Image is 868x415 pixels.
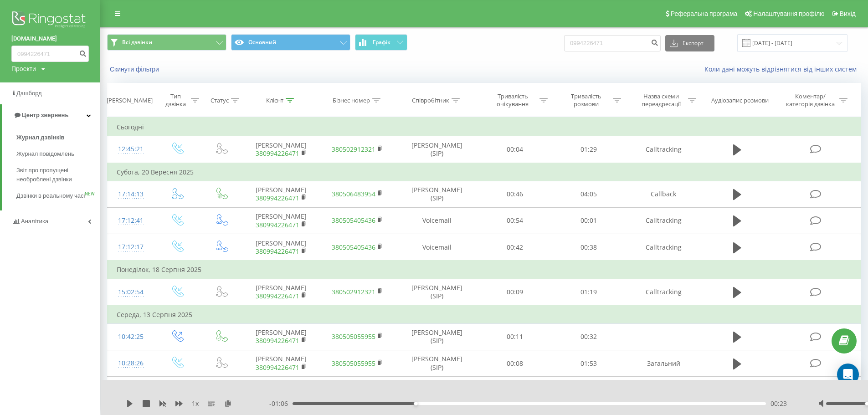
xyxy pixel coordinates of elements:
[117,140,145,158] div: 12:45:21
[16,146,100,162] a: Журнал повідомлень
[414,402,417,405] div: Accessibility label
[671,10,738,17] span: Реферальна програма
[332,190,375,198] a: 380506483954
[16,188,100,204] a: Дзвінки в реальному часіNEW
[625,279,702,306] td: Calltracking
[107,65,164,73] button: Скинути фільтри
[243,181,319,207] td: [PERSON_NAME]
[478,323,551,350] td: 00:11
[108,261,861,279] td: Понеділок, 18 Серпня 2025
[770,399,787,408] span: 00:23
[395,279,478,306] td: [PERSON_NAME] (SIP)
[163,92,189,108] div: Тип дзвінка
[784,92,837,108] div: Коментар/категорія дзвінка
[108,118,861,136] td: Сьогодні
[333,97,370,104] div: Бізнес номер
[704,65,861,73] a: Коли дані можуть відрізнятися вiд інших систем
[266,97,283,104] div: Клієнт
[488,92,537,108] div: Тривалість очікування
[478,181,551,207] td: 00:46
[552,323,625,350] td: 00:32
[412,97,449,104] div: Співробітник
[11,46,89,62] input: Пошук за номером
[231,34,350,51] button: Основний
[552,350,625,377] td: 01:53
[395,323,478,350] td: [PERSON_NAME] (SIP)
[11,64,36,73] div: Проекти
[373,39,390,46] span: Графік
[395,181,478,207] td: [PERSON_NAME] (SIP)
[564,35,661,51] input: Пошук за номером
[552,207,625,234] td: 00:01
[625,377,702,404] td: Загальний
[16,191,85,200] span: Дзвінки в реальному часі
[192,399,199,408] span: 1 x
[117,354,145,372] div: 10:28:26
[117,283,145,301] div: 15:02:54
[332,243,375,251] a: 380505405436
[122,39,152,46] span: Всі дзвінки
[243,323,319,350] td: [PERSON_NAME]
[256,336,299,345] a: 380994226471
[107,34,226,51] button: Всі дзвінки
[562,92,611,108] div: Тривалість розмови
[256,363,299,372] a: 380994226471
[332,287,375,296] a: 380502912321
[552,234,625,261] td: 00:38
[16,162,100,188] a: Звіт про пропущені необроблені дзвінки
[332,145,375,154] a: 380502912321
[478,136,551,163] td: 00:04
[478,207,551,234] td: 00:54
[332,359,375,368] a: 380505055955
[256,292,299,300] a: 380994226471
[478,279,551,306] td: 00:09
[16,90,42,97] span: Дашборд
[711,97,769,104] div: Аудіозапис розмови
[665,35,714,51] button: Експорт
[625,207,702,234] td: Calltracking
[256,194,299,202] a: 380994226471
[16,166,96,184] span: Звіт про пропущені необроблені дзвінки
[478,377,551,404] td: 00:40
[552,136,625,163] td: 01:29
[256,247,299,256] a: 380994226471
[107,97,153,104] div: [PERSON_NAME]
[11,9,89,32] img: Ringostat logo
[243,136,319,163] td: [PERSON_NAME]
[117,328,145,346] div: 10:42:25
[552,279,625,306] td: 01:19
[243,279,319,306] td: [PERSON_NAME]
[21,218,48,225] span: Аналiтика
[332,332,375,341] a: 380505055955
[2,104,100,126] a: Центр звернень
[395,234,478,261] td: Voicemail
[108,306,861,324] td: Середа, 13 Серпня 2025
[395,377,478,404] td: Voicemail
[243,234,319,261] td: [PERSON_NAME]
[332,216,375,225] a: 380505405436
[478,350,551,377] td: 00:08
[269,399,293,408] span: - 01:06
[395,207,478,234] td: Voicemail
[395,350,478,377] td: [PERSON_NAME] (SIP)
[243,207,319,234] td: [PERSON_NAME]
[753,10,824,17] span: Налаштування профілю
[16,149,74,159] span: Журнал повідомлень
[478,234,551,261] td: 00:42
[637,92,686,108] div: Назва схеми переадресації
[11,34,89,43] a: [DOMAIN_NAME]
[625,136,702,163] td: Calltracking
[16,129,100,146] a: Журнал дзвінків
[117,212,145,230] div: 17:12:41
[243,377,319,404] td: [PERSON_NAME]
[395,136,478,163] td: [PERSON_NAME] (SIP)
[625,181,702,207] td: Callback
[22,112,68,118] span: Центр звернень
[117,185,145,203] div: 17:14:13
[625,350,702,377] td: Загальний
[243,350,319,377] td: [PERSON_NAME]
[837,364,859,385] div: Open Intercom Messenger
[552,181,625,207] td: 04:05
[16,133,65,142] span: Журнал дзвінків
[108,163,861,181] td: Субота, 20 Вересня 2025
